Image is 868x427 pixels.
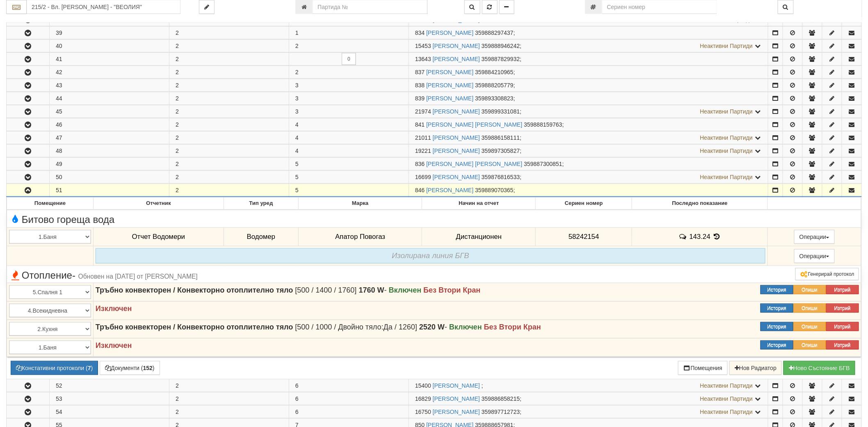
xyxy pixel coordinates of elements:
[7,198,94,210] th: Помещение
[482,108,520,115] span: 359899331081
[415,148,431,154] span: Партида №
[794,230,835,244] button: Операции
[100,361,160,375] button: Документи (152)
[96,286,293,294] strong: Тръбно конвекторен / Конвекторно отоплително тяло
[169,105,289,118] td: 2
[169,53,289,66] td: 2
[423,286,480,294] strong: Без Втори Кран
[409,53,768,66] td: ;
[729,361,782,375] button: Нов Радиатор
[88,365,91,371] b: 7
[50,406,169,418] td: 54
[295,323,418,331] span: [500 / 1000 / Двойно тяло:Да / 1260]
[96,341,132,350] strong: Изключен
[169,184,289,197] td: 2
[50,158,169,170] td: 49
[295,187,299,193] span: 5
[295,108,299,115] span: 3
[415,69,425,75] span: Партида №
[826,322,859,331] button: Изтрий
[690,233,710,241] span: 143.24
[169,79,289,92] td: 2
[433,43,480,49] a: [PERSON_NAME]
[783,361,855,375] button: Новo Състояние БГВ
[475,30,513,36] span: 359888297437
[169,406,289,418] td: 2
[793,341,826,350] button: Опиши
[295,121,299,128] span: 4
[9,270,198,281] span: Отопление
[678,361,728,375] button: Помещения
[426,82,473,89] a: [PERSON_NAME]
[359,286,384,294] strong: 1760 W
[50,79,169,92] td: 43
[700,108,753,115] span: Неактивни Партиди
[475,69,513,75] span: 359884210965
[143,365,153,371] b: 152
[524,121,562,128] span: 359888159763
[409,393,768,405] td: ;
[482,174,520,180] span: 359876816533
[482,148,520,154] span: 359897305827
[392,251,469,260] i: Изолирана линия БГВ
[409,66,768,79] td: ;
[484,323,541,331] strong: Без Втори Кран
[482,409,520,415] span: 359897712723
[419,323,447,331] span: -
[482,395,520,402] span: 359886858215
[11,361,98,375] button: Констативни протоколи (7)
[761,285,793,294] button: История
[433,382,480,389] a: [PERSON_NAME]
[409,92,768,105] td: ;
[50,40,169,52] td: 40
[415,43,431,49] span: Партида №
[415,56,431,62] span: Партида №
[50,132,169,144] td: 47
[78,273,198,280] span: Обновен на [DATE] от [PERSON_NAME]
[295,30,299,36] span: 1
[419,323,445,331] strong: 2520 W
[700,148,753,154] span: Неактивни Партиди
[295,174,299,180] span: 5
[50,92,169,105] td: 44
[475,82,513,89] span: 359888205779
[678,233,689,241] span: История на забележките
[50,145,169,157] td: 48
[415,30,425,36] span: Партида №
[295,395,299,402] span: 6
[700,174,753,180] span: Неактивни Партиди
[700,409,753,415] span: Неактивни Партиди
[50,27,169,39] td: 39
[409,158,768,170] td: ;
[482,134,520,141] span: 359886158111
[426,69,473,75] a: [PERSON_NAME]
[426,161,522,167] a: [PERSON_NAME] [PERSON_NAME]
[169,92,289,105] td: 2
[295,69,299,75] span: 2
[826,341,859,350] button: Изтрий
[793,322,826,331] button: Опиши
[475,95,513,102] span: 359893308823
[433,108,480,115] a: [PERSON_NAME]
[169,158,289,170] td: 2
[50,184,169,197] td: 51
[50,379,169,392] td: 52
[475,187,513,193] span: 359889070365
[415,121,425,128] span: Партида №
[433,395,480,402] a: [PERSON_NAME]
[409,118,768,131] td: ;
[449,323,482,331] strong: Включен
[700,382,753,389] span: Неактивни Партиди
[426,95,473,102] a: [PERSON_NAME]
[524,161,562,167] span: 359887300851
[50,53,169,66] td: 41
[426,187,473,193] a: [PERSON_NAME]
[299,198,422,210] th: Марка
[793,285,826,294] button: Опиши
[409,145,768,157] td: ;
[415,174,431,180] span: Партида №
[761,304,793,313] button: История
[482,43,520,49] span: 359888946242
[795,268,859,280] button: Генерирай протокол
[50,393,169,405] td: 53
